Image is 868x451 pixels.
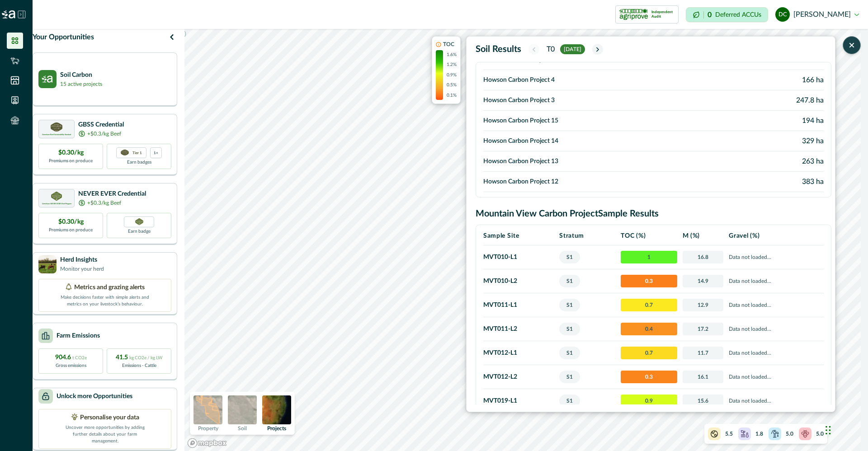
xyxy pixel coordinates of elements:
[60,255,104,265] p: Herd Insights
[262,395,291,424] img: projects preview
[483,227,557,245] th: Sample Site
[559,251,580,263] span: S1
[683,395,724,407] span: 15.6
[483,70,714,90] td: Howson Carbon Project 4
[680,227,726,245] th: M (%)
[60,265,104,273] p: Monitor your herd
[476,44,521,55] h2: Soil Results
[726,227,824,245] th: Gravel (%)
[559,347,580,359] span: S1
[58,217,84,227] p: $0.30/kg
[447,92,457,99] p: 0.1%
[683,371,724,383] span: 16.1
[87,199,121,207] p: +$0.3/kg Beef
[187,438,227,448] a: Mapbox logo
[775,4,859,25] button: dylan cronje[PERSON_NAME]
[559,275,580,287] span: S1
[621,251,677,263] span: 1
[116,353,163,362] p: 41.5
[87,130,121,138] p: +$0.3/kg Beef
[55,353,87,362] p: 904.6
[483,317,557,341] td: MVT011 - L2
[816,430,824,438] p: 5.0
[56,362,86,369] p: Gross emissions
[132,150,142,155] p: Tier 1
[683,299,724,311] span: 12.9
[683,275,724,287] span: 14.9
[57,331,100,341] p: Farm Emissions
[755,430,763,438] p: 1.8
[80,413,139,423] p: Personalise your data
[228,395,257,424] img: soil preview
[60,70,102,80] p: Soil Carbon
[483,131,714,151] td: Howson Carbon Project 14
[476,208,831,219] h2: Mountain View Carbon Project Sample Results
[559,371,580,383] span: S1
[683,323,724,335] span: 17.2
[621,347,677,359] span: 0.7
[619,7,648,22] img: certification logo
[618,227,679,245] th: TOC (%)
[2,10,15,19] img: Logo
[683,251,724,263] span: 16.8
[729,396,821,405] p: Data not loaded...
[483,151,714,172] td: Howson Carbon Project 13
[57,392,132,401] p: Unlock more Opportunities
[729,348,821,357] p: Data not loaded...
[729,324,821,334] p: Data not loaded...
[72,356,87,360] span: t CO2e
[150,147,162,158] div: more credentials avaialble
[560,44,585,54] span: [DATE]
[122,362,156,369] p: Emissions - Cattle
[729,301,821,310] p: Data not loaded...
[483,111,714,131] td: Howson Carbon Project 15
[559,299,580,311] span: S1
[129,356,163,360] span: kg CO2e / kg LW
[621,371,677,383] span: 0.3
[33,32,94,42] p: Your Opportunities
[483,90,714,111] td: Howson Carbon Project 3
[74,283,145,292] p: Metrics and grazing alerts
[708,11,712,19] p: 0
[729,372,821,381] p: Data not loaded...
[184,29,861,451] canvas: Map
[483,341,557,365] td: MVT012 - L1
[483,293,557,317] td: MVT011 - L1
[826,417,831,444] div: Drag
[447,61,457,68] p: 1.2%
[714,70,824,90] td: 166 ha
[483,365,557,389] td: MVT012 - L2
[621,395,677,407] span: 0.9
[483,269,557,293] td: MVT010 - L2
[58,148,84,158] p: $0.30/kg
[60,292,150,308] p: Make decisions faster with simple alerts and metrics on your livestock’s behaviour.
[42,203,71,205] p: Greenham NEVER EVER Beef Program
[651,10,675,19] p: Independent Audit
[154,150,158,155] p: 1+
[51,192,62,201] img: certification logo
[714,151,824,172] td: 263 ha
[621,275,677,287] span: 0.3
[483,245,557,269] td: MVT010 - L1
[42,134,71,136] p: Greenham Beef Sustainability Standard
[557,227,618,245] th: Stratum
[128,227,151,235] p: Earn badge
[621,299,677,311] span: 0.7
[559,395,580,407] span: S1
[447,82,457,89] p: 0.5%
[823,408,868,451] iframe: Chat Widget
[60,423,150,445] p: Uncover more opportunities by adding further details about your farm management.
[615,5,679,23] button: certification logoIndependent Audit
[714,111,824,131] td: 194 ha
[127,158,151,166] p: Earn badges
[786,430,793,438] p: 5.0
[49,227,93,234] p: Premiums on produce
[714,172,824,192] td: 383 ha
[443,40,454,48] p: TOC
[715,11,761,18] p: Deferred ACCUs
[198,426,218,431] p: Property
[621,323,677,335] span: 0.4
[51,122,62,132] img: certification logo
[729,277,821,286] p: Data not loaded...
[193,395,222,424] img: property preview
